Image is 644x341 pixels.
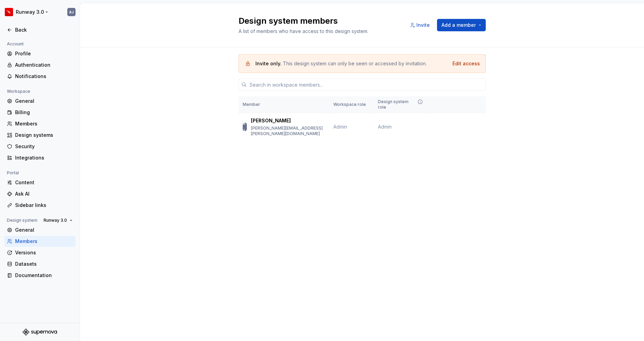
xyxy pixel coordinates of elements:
[4,188,76,199] a: Ask AI
[251,125,325,136] p: [PERSON_NAME][EMAIL_ADDRESS][PERSON_NAME][DOMAIN_NAME]
[4,258,76,269] a: Datasets
[15,249,73,256] div: Versions
[4,96,76,107] a: General
[23,329,57,335] svg: Supernova Logo
[416,22,430,29] span: Invite
[15,190,73,197] div: Ask AI
[239,28,368,34] span: A list of members who have access to this design system.
[4,24,76,35] a: Back
[15,179,73,186] div: Content
[239,15,398,26] h2: Design system members
[255,60,283,66] span: Invite only.
[4,59,76,70] a: Authentication
[15,154,73,161] div: Integrations
[378,99,424,110] div: Design system role
[4,270,76,281] a: Documentation
[4,141,76,152] a: Security
[5,8,13,16] img: 6b187050-a3ed-48aa-8485-808e17fcee26.png
[4,169,22,177] div: Portal
[15,202,73,209] div: Sidebar links
[4,118,76,129] a: Members
[406,19,434,31] button: Invite
[44,218,67,223] span: Runway 3.0
[247,78,486,91] input: Search in workspace members...
[4,200,76,211] a: Sidebar links
[437,19,486,31] button: Add a member
[251,117,291,124] p: [PERSON_NAME]
[15,238,73,245] div: Members
[16,9,44,15] div: Runway 3.0
[15,109,73,116] div: Billing
[243,120,247,134] div: AJ
[4,40,26,48] div: Account
[283,60,427,66] span: This design system can only be seen or accessed by invitation.
[4,224,76,235] a: General
[452,60,480,67] button: Edit access
[15,261,73,267] div: Datasets
[4,71,76,82] a: Notifications
[15,120,73,127] div: Members
[4,236,76,247] a: Members
[4,130,76,141] a: Design systems
[239,96,330,113] th: Member
[4,87,33,96] div: Workspace
[15,227,73,233] div: General
[4,177,76,188] a: Content
[69,9,74,15] div: AJ
[4,48,76,59] a: Profile
[15,272,73,279] div: Documentation
[15,50,73,57] div: Profile
[1,4,78,20] button: Runway 3.0AJ
[329,96,374,113] th: Workspace role
[333,124,347,130] span: Admin
[378,123,392,130] span: Admin
[15,132,73,139] div: Design systems
[15,98,73,104] div: General
[15,73,73,80] div: Notifications
[15,143,73,150] div: Security
[4,107,76,118] a: Billing
[4,152,76,163] a: Integrations
[15,26,73,33] div: Back
[15,62,73,68] div: Authentication
[4,247,76,258] a: Versions
[4,216,40,224] div: Design system
[441,22,476,29] span: Add a member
